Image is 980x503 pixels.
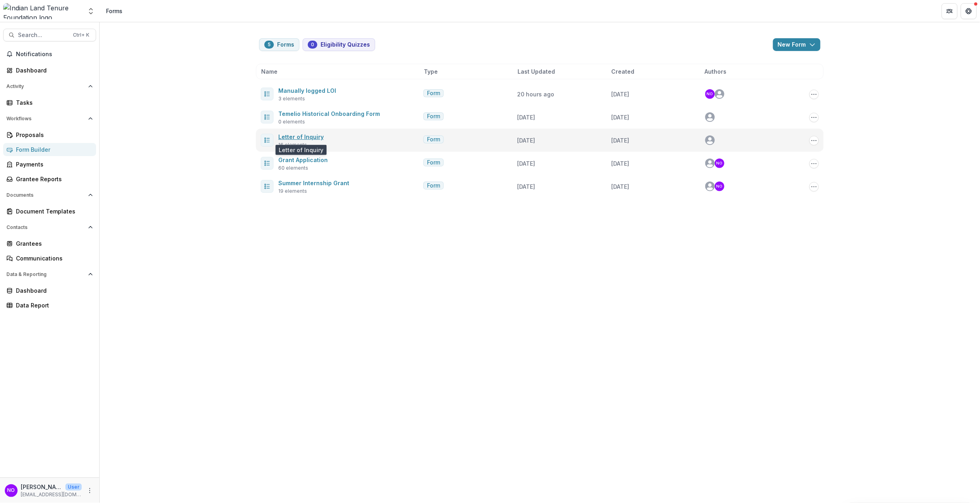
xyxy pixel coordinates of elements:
p: User [65,483,82,491]
div: Form Builder [16,145,90,154]
span: 5 [268,42,271,47]
span: [DATE] [611,183,629,190]
a: Grantee Reports [3,172,96,186]
span: Last Updated [518,67,555,76]
button: Options [809,136,819,145]
span: Form [427,182,440,189]
button: Options [809,159,819,168]
span: Form [427,136,440,143]
svg: avatar [705,182,715,191]
div: Dashboard [16,66,90,74]
span: [DATE] [518,137,535,144]
a: Temelio Historical Onboarding Form [278,110,380,117]
button: Forms [259,38,299,51]
div: Forms [106,7,122,15]
a: Document Templates [3,205,96,218]
div: Grantees [16,239,90,248]
button: Open Data & Reporting [3,268,96,281]
button: Options [809,113,819,122]
div: Grantee Reports [16,175,90,183]
span: Form [427,90,440,97]
svg: avatar [715,89,724,99]
button: Notifications [3,48,96,61]
button: Open Contacts [3,221,96,234]
button: Options [809,182,819,192]
div: Ctrl + K [71,31,91,39]
a: Communications [3,252,96,265]
span: Form [427,113,440,120]
a: Letter of Inquiry [278,133,324,140]
button: Get Help [961,3,977,19]
span: 60 elements [278,164,308,172]
div: Nicole Olson [707,92,713,96]
span: Notifications [16,51,93,58]
button: Open Workflows [3,112,96,125]
a: Grantees [3,237,96,250]
div: Communications [16,254,90,262]
img: Indian Land Tenure Foundation logo [3,3,82,19]
span: [DATE] [611,137,629,144]
div: Dashboard [16,286,90,295]
span: Search... [18,32,68,39]
button: Partners [942,3,958,19]
button: Search... [3,29,96,41]
div: Nicole Olson [8,488,15,493]
span: Type [424,67,438,76]
nav: breadcrumb [103,5,126,17]
div: Proposals [16,131,90,139]
span: Created [611,67,634,76]
button: Open Documents [3,189,96,202]
span: Activity [6,84,85,89]
svg: avatar [705,112,715,122]
div: Payments [16,160,90,168]
a: Tasks [3,96,96,109]
span: Workflows [6,116,85,121]
button: Options [809,90,819,99]
svg: avatar [705,135,715,145]
a: Manually logged LOI [278,87,336,94]
a: Form Builder [3,143,96,156]
span: 3 elements [278,95,305,102]
a: Grant Application [278,157,328,163]
span: Form [427,159,440,166]
span: 19 elements [278,188,307,195]
span: Documents [6,192,85,198]
button: Eligibility Quizzes [303,38,375,51]
svg: avatar [705,159,715,168]
a: Payments [3,158,96,171]
span: 16 elements [278,141,307,149]
a: Dashboard [3,284,96,297]
button: New Form [773,38,821,51]
span: Contacts [6,225,85,230]
div: Tasks [16,98,90,107]
p: [PERSON_NAME] [21,483,62,491]
span: Authors [705,67,727,76]
button: Open Activity [3,80,96,93]
span: [DATE] [518,160,535,167]
span: Name [261,67,277,76]
span: [DATE] [518,183,535,190]
p: [EMAIL_ADDRESS][DOMAIN_NAME] [21,491,82,498]
a: Data Report [3,299,96,312]
span: [DATE] [611,160,629,167]
span: [DATE] [611,91,629,98]
div: Nicole Olson [716,161,722,165]
button: Open entity switcher [85,3,96,19]
span: 20 hours ago [518,91,555,98]
a: Dashboard [3,64,96,77]
div: Document Templates [16,207,90,215]
span: [DATE] [518,114,535,121]
span: 0 [311,42,314,47]
span: [DATE] [611,114,629,121]
a: Summer Internship Grant [278,180,349,186]
span: Data & Reporting [6,272,85,277]
div: Nicole Olson [716,184,722,188]
div: Data Report [16,301,90,309]
a: Proposals [3,128,96,141]
span: 0 elements [278,118,305,125]
button: More [85,486,94,495]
